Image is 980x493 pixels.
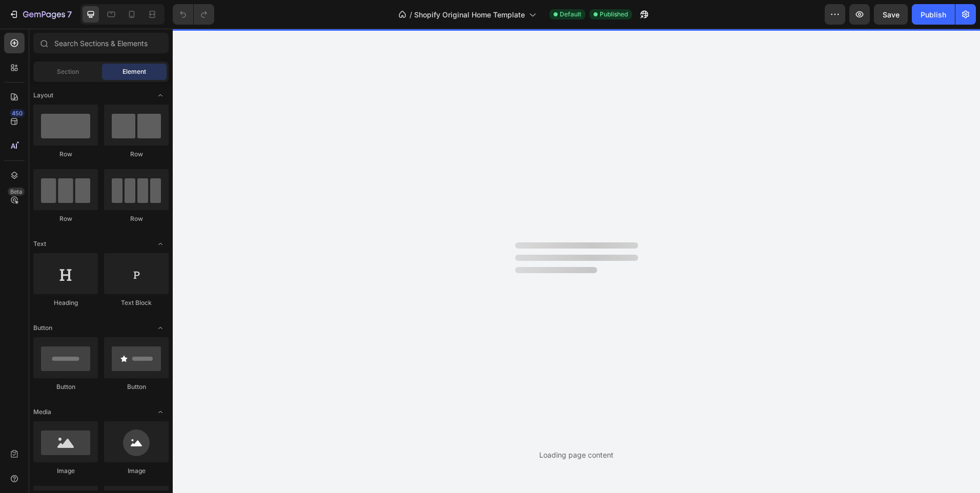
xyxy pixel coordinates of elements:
span: Default [560,10,581,19]
div: Button [33,382,98,392]
span: Toggle open [152,404,169,420]
span: Toggle open [152,236,169,252]
div: Publish [921,9,946,20]
div: Row [104,214,169,223]
span: Published [600,10,628,19]
span: Toggle open [152,320,169,336]
div: Text Block [104,298,169,307]
div: Image [104,466,169,476]
span: Save [883,10,900,19]
span: Section [57,67,79,76]
span: Media [33,407,51,417]
span: Text [33,239,46,249]
span: Toggle open [152,87,169,104]
div: Heading [33,298,98,307]
div: 450 [10,109,25,117]
button: Publish [912,4,955,25]
p: 7 [67,8,72,20]
div: Row [104,150,169,159]
button: Save [874,4,908,25]
span: / [410,9,412,20]
span: Layout [33,91,53,100]
div: Beta [8,188,25,196]
input: Search Sections & Elements [33,33,169,53]
div: Button [104,382,169,392]
div: Undo/Redo [173,4,214,25]
span: Element [122,67,146,76]
span: Shopify Original Home Template [414,9,525,20]
button: 7 [4,4,76,25]
div: Row [33,150,98,159]
div: Image [33,466,98,476]
span: Button [33,323,52,333]
div: Row [33,214,98,223]
div: Loading page content [539,449,614,460]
